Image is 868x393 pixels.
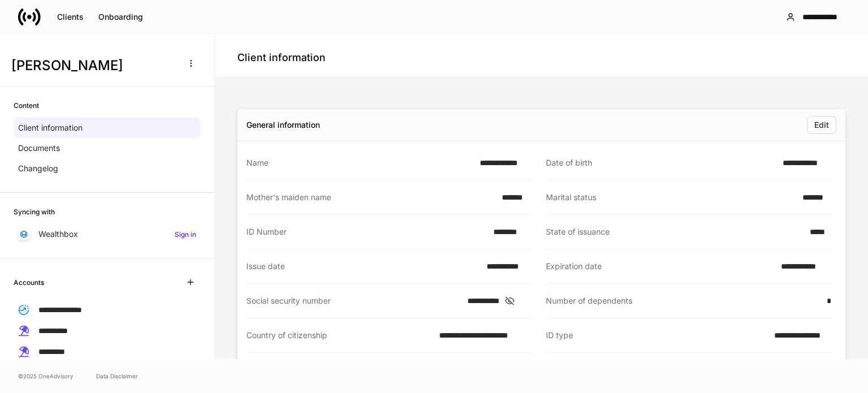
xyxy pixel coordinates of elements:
[11,57,175,75] h3: [PERSON_NAME]
[246,295,461,306] div: Social security number
[14,100,39,111] h6: Content
[38,228,78,240] p: Wealthbox
[246,261,480,272] div: Issue date
[246,226,487,237] div: ID Number
[98,13,143,21] div: Onboarding
[96,372,138,381] a: Data Disclaimer
[546,295,820,306] div: Number of dependents
[237,51,325,64] h4: Client information
[546,261,774,272] div: Expiration date
[14,158,201,179] a: Changelog
[91,8,150,26] button: Onboarding
[246,192,495,203] div: Mother's maiden name
[246,157,473,169] div: Name
[807,116,836,134] button: Edit
[246,119,320,131] div: General information
[546,226,803,237] div: State of issuance
[546,192,796,203] div: Marital status
[814,121,829,129] div: Edit
[18,142,60,154] p: Documents
[546,157,776,169] div: Date of birth
[18,163,58,174] p: Changelog
[175,229,196,240] h6: Sign in
[546,330,767,341] div: ID type
[50,8,91,26] button: Clients
[14,277,44,288] h6: Accounts
[14,224,201,244] a: WealthboxSign in
[14,138,201,158] a: Documents
[14,118,201,138] a: Client information
[18,372,73,381] span: © 2025 OneAdvisory
[18,122,83,133] p: Client information
[246,330,432,341] div: Country of citizenship
[14,206,55,217] h6: Syncing with
[57,13,84,21] div: Clients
